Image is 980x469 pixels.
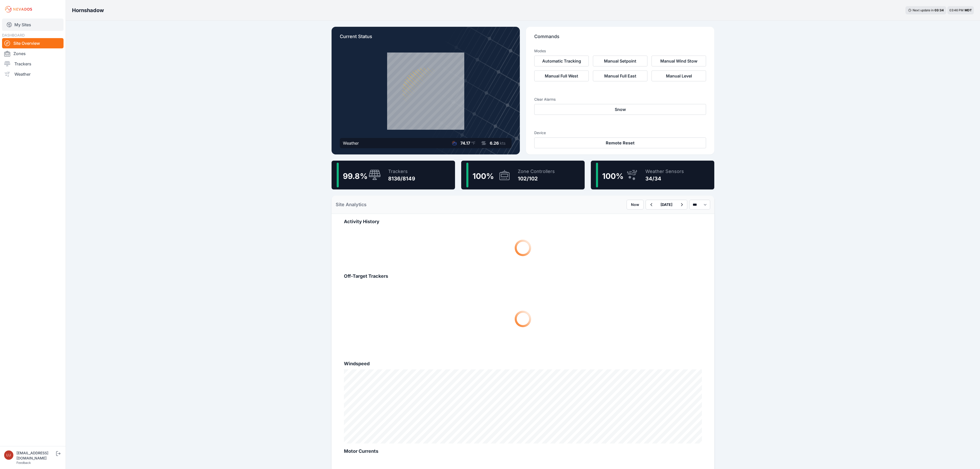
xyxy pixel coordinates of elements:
[652,56,706,66] button: Manual Wind Stow
[16,461,31,465] a: Feedback
[343,140,359,146] div: Weather
[500,141,505,146] span: kts
[461,161,585,189] a: 100%Zone Controllers102/102
[473,171,494,181] span: 100 %
[72,7,104,14] h3: Hornshadow
[344,273,702,280] h2: Off-Target Trackers
[2,59,64,69] a: Trackers
[591,161,714,189] a: 100%Weather Sensors34/34
[72,4,104,17] nav: Breadcrumb
[518,175,555,182] div: 102/102
[2,19,64,31] a: My Sites
[336,201,367,208] h2: Site Analytics
[534,71,589,81] button: Manual Full West
[534,130,706,135] h3: Device
[2,33,25,37] span: DASHBOARD
[388,168,415,175] div: Trackers
[652,71,706,81] button: Manual Level
[460,141,470,146] span: 74.17
[934,8,944,12] div: 03 : 34
[2,48,64,59] a: Zones
[344,360,702,367] h2: Windspeed
[656,200,676,209] button: [DATE]
[913,8,934,12] span: Next update in
[534,56,589,66] button: Automatic Tracking
[2,69,64,79] a: Weather
[4,450,13,460] img: luke.beaumont@nevados.solar
[2,38,64,48] a: Site Overview
[534,33,706,44] p: Commands
[965,8,972,12] span: MDT
[388,175,415,182] div: 8136/8149
[534,48,546,54] h3: Modes
[645,168,684,175] div: Weather Sensors
[340,33,512,44] p: Current Status
[332,161,455,189] a: 99.8%Trackers8136/8149
[490,141,499,146] span: 6.26
[593,56,647,66] button: Manual Setpoint
[534,97,706,102] h3: Clear Alarms
[344,448,702,455] h2: Motor Currents
[344,218,702,225] h2: Activity History
[518,168,555,175] div: Zone Controllers
[593,71,647,81] button: Manual Full East
[602,171,623,181] span: 100 %
[16,450,55,461] div: [EMAIL_ADDRESS][DOMAIN_NAME]
[627,200,644,210] button: Now
[645,175,684,182] div: 34/34
[534,104,706,115] button: Snow
[4,5,33,13] img: Nevados
[343,171,368,181] span: 99.8 %
[471,141,475,146] span: °F
[949,8,964,12] span: 03:46 PM
[534,137,706,148] button: Remote Reset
